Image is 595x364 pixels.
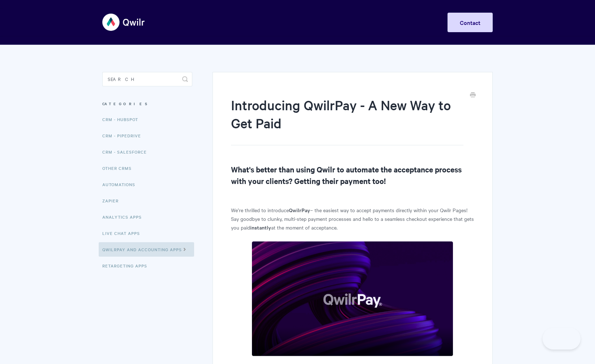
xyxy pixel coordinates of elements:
[102,9,145,36] img: Qwilr Help Center
[102,210,147,224] a: Analytics Apps
[250,223,271,231] strong: instantly
[102,226,145,240] a: Live Chat Apps
[102,112,144,127] a: CRM - HubSpot
[102,177,141,192] a: Automations
[102,97,192,110] h3: Categories
[231,96,463,145] h1: Introducing QwilrPay - A New Way to Get Paid
[231,206,474,232] p: We’re thrilled to introduce – the easiest way to accept payments directly within your Qwilr Pages...
[102,72,192,86] input: Search
[102,145,152,159] a: CRM - Salesforce
[99,242,194,257] a: QwilrPay and Accounting Apps
[252,241,453,356] img: file-eKtnbNNAQu.png
[102,128,146,143] a: CRM - Pipedrive
[448,13,493,32] a: Contact
[470,91,476,99] a: Print this Article
[102,258,153,273] a: Retargeting Apps
[543,328,581,350] iframe: Toggle Customer Support
[231,163,474,187] h2: What's better than using Qwilr to automate the acceptance process with your clients? Getting thei...
[102,193,124,208] a: Zapier
[102,161,137,175] a: Other CRMs
[289,206,310,214] strong: QwilrPay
